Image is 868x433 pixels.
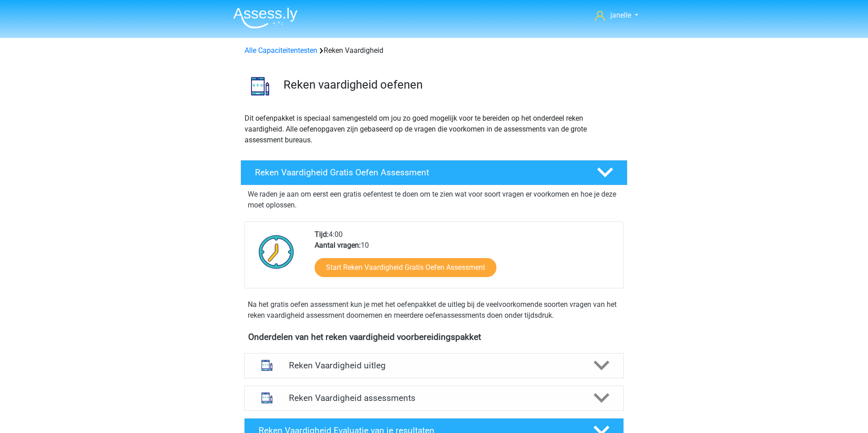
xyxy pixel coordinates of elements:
a: Alle Capaciteitentesten [245,46,317,55]
a: Start Reken Vaardigheid Gratis Oefen Assessment [315,258,496,277]
b: Tijd: [315,230,329,239]
a: assessments Reken Vaardigheid assessments [241,386,627,411]
h3: Reken vaardigheid oefenen [283,78,620,92]
div: 4:00 10 [308,229,623,288]
a: Reken Vaardigheid Gratis Oefen Assessment [237,160,631,185]
div: Reken Vaardigheid [241,45,627,56]
h4: Reken Vaardigheid Gratis Oefen Assessment [255,167,582,178]
a: janelle [591,10,642,21]
p: Dit oefenpakket is speciaal samengesteld om jou zo goed mogelijk voor te bereiden op het onderdee... [245,113,623,146]
img: Klok [254,229,299,274]
h4: Onderdelen van het reken vaardigheid voorbereidingspakket [248,332,620,342]
div: Na het gratis oefen assessment kun je met het oefenpakket de uitleg bij de veelvoorkomende soorte... [244,299,624,321]
img: reken vaardigheid uitleg [255,354,278,377]
a: uitleg Reken Vaardigheid uitleg [241,353,627,378]
img: reken vaardigheid assessments [255,386,278,409]
span: janelle [610,11,631,19]
h4: Reken Vaardigheid assessments [289,393,579,403]
img: reken vaardigheid [241,67,279,105]
b: Aantal vragen: [315,241,361,249]
p: We raden je aan om eerst een gratis oefentest te doen om te zien wat voor soort vragen er voorkom... [248,189,620,211]
h4: Reken Vaardigheid uitleg [289,360,579,371]
img: Assessly [233,7,297,28]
